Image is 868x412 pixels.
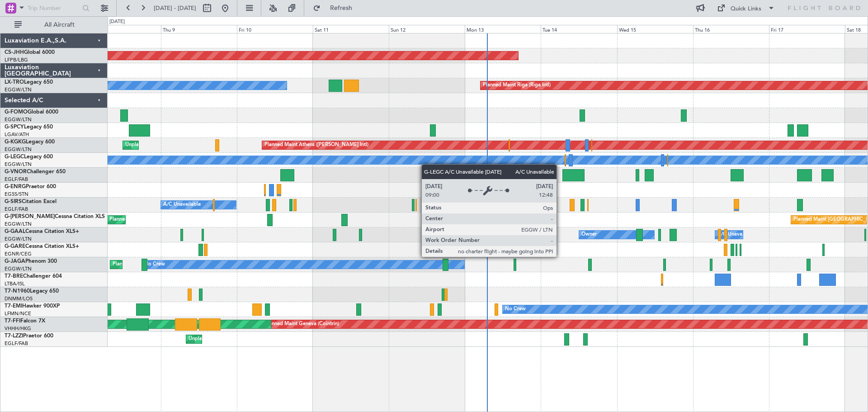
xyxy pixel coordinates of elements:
a: LFPB/LBG [5,57,28,63]
div: Fri 10 [237,25,313,33]
div: Tue 14 [541,25,617,33]
a: EGLF/FAB [5,206,28,213]
div: Quick Links [731,5,761,14]
div: Wed 8 [85,25,161,33]
a: EGGW/LTN [5,146,32,153]
button: All Aircraft [10,18,98,32]
a: T7-N1960Legacy 650 [5,289,59,294]
span: [DATE] - [DATE] [154,4,196,12]
a: G-JAGAPhenom 300 [5,259,57,264]
a: DNMM/LOS [5,295,33,302]
span: LX-TRO [5,80,24,85]
div: [DATE] [109,18,125,26]
span: T7-LZZI [5,333,23,339]
div: Unplanned Maint [GEOGRAPHIC_DATA] (Ataturk) [125,138,239,152]
div: Sat 11 [313,25,389,33]
div: A/C Unavailable [717,228,755,242]
a: LGAV/ATH [5,131,29,138]
span: T7-BRE [5,274,23,279]
div: No Crew [144,258,165,271]
span: G-VNOR [5,169,27,175]
a: G-FOMOGlobal 6000 [5,109,58,115]
a: T7-BREChallenger 604 [5,274,62,279]
div: Fri 17 [769,25,845,33]
a: G-GARECessna Citation XLS+ [5,244,79,249]
span: T7-FFI [5,318,20,324]
span: G-FOMO [5,109,28,115]
div: Planned Maint Geneva (Cointrin) [264,317,339,331]
span: G-ENRG [5,184,26,189]
a: EGNR/CEG [5,251,32,257]
span: Refresh [322,5,360,11]
a: EGGW/LTN [5,265,32,272]
a: G-KGKGLegacy 600 [5,139,55,145]
a: EGGW/LTN [5,236,32,242]
div: A/C Unavailable [489,228,527,242]
span: G-SPCY [5,124,24,130]
span: G-KGKG [5,139,26,145]
div: Owner [581,228,597,242]
a: EGLF/FAB [5,340,28,347]
a: T7-FFIFalcon 7X [5,318,45,324]
div: Wed 15 [617,25,693,33]
div: Sun 12 [389,25,465,33]
a: EGLF/FAB [5,176,28,183]
div: Planned Maint [GEOGRAPHIC_DATA] ([GEOGRAPHIC_DATA]) [113,258,255,271]
div: Planned Maint Riga (Riga Intl) [483,79,551,92]
div: A/C Unavailable [163,198,201,212]
a: T7-LZZIPraetor 600 [5,333,53,339]
span: T7-EMI [5,303,22,309]
a: EGGW/LTN [5,86,32,93]
div: Thu 16 [693,25,769,33]
span: G-GAAL [5,229,25,234]
div: Unplanned Maint [GEOGRAPHIC_DATA] ([GEOGRAPHIC_DATA]) [436,213,585,227]
a: EGGW/LTN [5,116,32,123]
span: G-SIRS [5,199,22,204]
span: T7-N1960 [5,289,30,294]
span: CS-JHH [5,50,24,55]
a: EGSS/STN [5,191,28,198]
div: Mon 13 [465,25,541,33]
button: Refresh [309,1,363,15]
div: No Crew [505,303,526,316]
a: G-SIRSCitation Excel [5,199,57,204]
input: Trip Number [28,1,80,15]
a: LX-TROLegacy 650 [5,80,53,85]
a: LFMN/NCE [5,310,31,317]
a: CS-JHHGlobal 6000 [5,50,55,55]
a: LTBA/ISL [5,280,25,287]
a: G-VNORChallenger 650 [5,169,66,175]
div: Planned Maint Athens ([PERSON_NAME] Intl) [264,138,368,152]
a: EGGW/LTN [5,161,32,168]
span: G-JAGA [5,259,25,264]
div: Thu 9 [161,25,237,33]
a: EGGW/LTN [5,221,32,227]
div: Planned Maint [GEOGRAPHIC_DATA] ([GEOGRAPHIC_DATA]) [109,213,252,227]
a: G-LEGCLegacy 600 [5,154,53,160]
a: G-GAALCessna Citation XLS+ [5,229,79,234]
div: Unplanned Maint [GEOGRAPHIC_DATA] ([GEOGRAPHIC_DATA]) [189,332,337,346]
span: G-[PERSON_NAME] [5,214,55,219]
span: G-LEGC [5,154,24,160]
button: Quick Links [712,1,779,15]
span: All Aircraft [24,22,95,28]
a: VHHH/HKG [5,325,31,332]
a: G-[PERSON_NAME]Cessna Citation XLS [5,214,105,219]
a: T7-EMIHawker 900XP [5,303,60,309]
a: G-SPCYLegacy 650 [5,124,53,130]
a: G-ENRGPraetor 600 [5,184,56,189]
span: G-GARE [5,244,25,249]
